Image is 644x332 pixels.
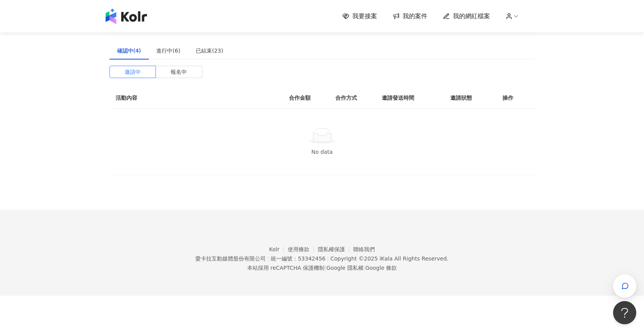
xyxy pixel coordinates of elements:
[269,246,288,252] a: Kolr
[444,87,496,109] th: 邀請狀態
[365,265,397,271] a: Google 條款
[330,255,448,262] div: Copyright © 2025 All Rights Reserved.
[267,255,269,262] span: |
[403,12,427,20] span: 我的案件
[364,265,366,271] span: |
[613,301,636,324] iframe: Help Scout Beacon - Open
[195,255,266,262] div: 愛卡拉互動媒體股份有限公司
[196,46,223,55] div: 已結束(23)
[283,87,329,109] th: 合作金額
[496,87,535,109] th: 操作
[353,246,375,252] a: 聯絡我們
[379,255,393,262] a: iKala
[125,66,141,78] span: 邀請中
[288,246,318,252] a: 使用條款
[156,46,180,55] div: 進行中(6)
[329,87,376,109] th: 合作方式
[326,265,364,271] a: Google 隱私權
[327,255,329,262] span: |
[171,66,187,78] span: 報名中
[271,255,325,262] div: 統一編號：53342456
[443,12,490,20] a: 我的網紅檔案
[117,46,141,55] div: 確認中(4)
[352,12,377,20] span: 我要接案
[109,87,264,109] th: 活動內容
[119,148,526,156] div: No data
[376,87,444,109] th: 邀請發送時間
[106,9,147,24] img: logo
[247,263,397,272] span: 本站採用 reCAPTCHA 保護機制
[453,12,490,20] span: 我的網紅檔案
[325,265,326,271] span: |
[393,12,427,20] a: 我的案件
[342,12,377,20] a: 我要接案
[318,246,354,252] a: 隱私權保護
